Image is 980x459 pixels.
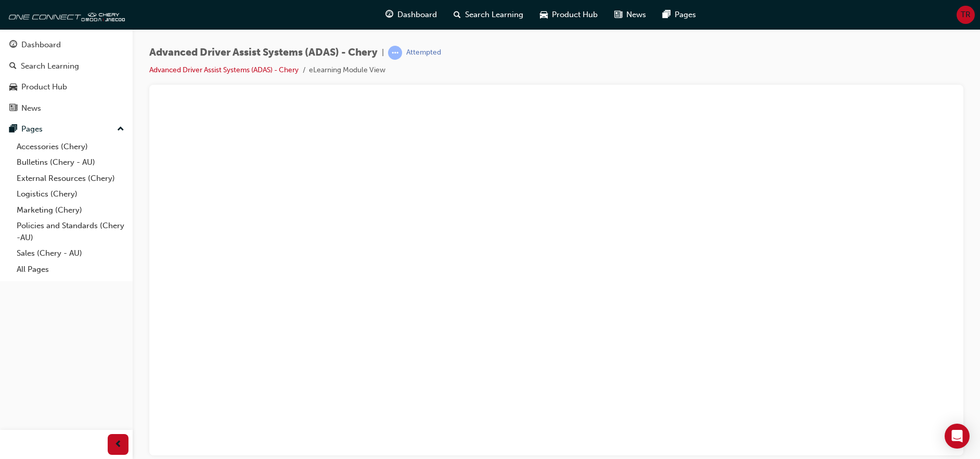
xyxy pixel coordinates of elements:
a: Sales (Chery - AU) [12,245,128,261]
span: Search Learning [465,9,523,21]
span: news-icon [614,8,622,21]
span: TR [961,9,971,21]
div: Pages [21,123,43,135]
a: Logistics (Chery) [12,186,128,202]
span: Dashboard [397,9,437,21]
button: TR [957,6,975,24]
a: Accessories (Chery) [12,139,128,155]
span: guage-icon [9,41,17,50]
span: pages-icon [663,8,670,21]
div: Open Intercom Messenger [945,424,970,449]
li: eLearning Module View [309,64,385,76]
span: learningRecordVerb_ATTEMPT-icon [388,46,402,60]
a: News [4,99,128,118]
div: Search Learning [21,60,79,72]
a: Product Hub [4,77,128,97]
div: News [21,102,41,114]
a: Bulletins (Chery - AU) [12,154,128,171]
div: Attempted [406,48,441,58]
button: Pages [4,120,128,139]
iframe: To enrich screen reader interactions, please activate Accessibility in Grammarly extension settings [158,103,955,457]
a: search-iconSearch Learning [445,4,532,25]
img: oneconnect [5,4,125,25]
span: car-icon [9,83,17,92]
a: news-iconNews [606,4,654,25]
div: Dashboard [21,39,61,51]
a: guage-iconDashboard [377,4,445,25]
a: Search Learning [4,57,128,76]
span: pages-icon [9,125,17,134]
a: All Pages [12,261,128,278]
span: car-icon [540,8,548,21]
button: DashboardSearch LearningProduct HubNews [4,33,128,120]
a: Marketing (Chery) [12,202,128,218]
a: Policies and Standards (Chery -AU) [12,218,128,245]
a: Dashboard [4,35,128,55]
a: Advanced Driver Assist Systems (ADAS) - Chery [149,65,299,74]
span: guage-icon [385,8,393,21]
span: | [382,47,384,59]
span: prev-icon [114,438,122,451]
span: Advanced Driver Assist Systems (ADAS) - Chery [149,47,378,59]
a: External Resources (Chery) [12,171,128,187]
span: up-icon [117,123,124,136]
div: Product Hub [21,81,67,93]
span: News [626,9,646,21]
a: pages-iconPages [654,4,704,25]
span: search-icon [9,62,17,71]
span: news-icon [9,104,17,113]
span: search-icon [454,8,461,21]
a: car-iconProduct Hub [532,4,606,25]
span: Pages [675,9,696,21]
span: Product Hub [552,9,598,21]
